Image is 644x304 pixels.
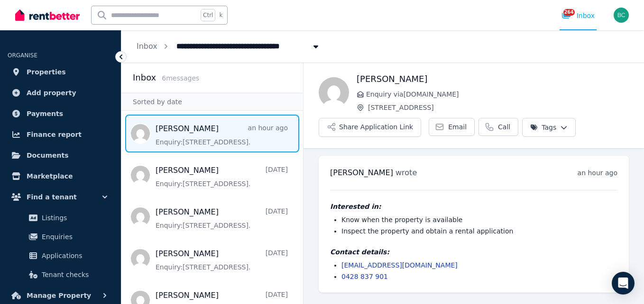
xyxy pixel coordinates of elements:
[366,89,629,99] span: Enquiry via [DOMAIN_NAME]
[330,247,617,257] h4: Contact details:
[42,269,106,280] span: Tenant checks
[448,122,467,132] span: Email
[27,170,73,182] span: Marketplace
[8,83,113,102] a: Add property
[8,104,113,123] a: Payments
[396,168,417,177] span: wrote
[341,226,617,236] li: Inspect the property and obtain a rental application
[357,72,629,86] h1: [PERSON_NAME]
[330,168,393,177] span: [PERSON_NAME]
[8,188,113,206] button: Find a tenant
[614,8,629,23] img: Ben Cooke
[612,272,635,295] div: Open Intercom Messenger
[563,9,575,16] span: 264
[42,231,106,242] span: Enquiries
[319,77,349,107] img: Brady Kleinschmidt
[133,71,156,84] h2: Inbox
[522,118,576,137] button: Tags
[8,125,113,144] a: Finance report
[8,146,113,165] a: Documents
[27,290,91,301] span: Manage Property
[42,212,106,224] span: Listings
[137,42,157,51] a: Inbox
[11,265,110,284] a: Tenant checks
[498,122,510,132] span: Call
[27,150,69,161] span: Documents
[368,103,629,112] span: [STREET_ADDRESS]
[341,261,458,269] a: [EMAIL_ADDRESS][DOMAIN_NAME]
[578,169,617,177] time: an hour ago
[330,202,617,211] h4: Interested in:
[27,87,76,98] span: Add property
[156,206,288,230] a: [PERSON_NAME][DATE]Enquiry:[STREET_ADDRESS].
[156,248,288,272] a: [PERSON_NAME][DATE]Enquiry:[STREET_ADDRESS].
[27,191,77,203] span: Find a tenant
[219,11,222,19] span: k
[429,118,475,136] a: Email
[15,8,80,22] img: RentBetter
[27,108,63,119] span: Payments
[162,74,199,82] span: 6 message s
[121,93,303,111] div: Sorted by date
[8,52,37,59] span: ORGANISE
[156,165,288,188] a: [PERSON_NAME][DATE]Enquiry:[STREET_ADDRESS].
[201,9,215,21] span: Ctrl
[8,167,113,186] a: Marketplace
[11,246,110,265] a: Applications
[27,129,82,140] span: Finance report
[156,123,288,147] a: [PERSON_NAME]an hour agoEnquiry:[STREET_ADDRESS].
[11,227,110,246] a: Enquiries
[561,11,595,20] div: Inbox
[121,30,336,63] nav: Breadcrumb
[42,250,106,261] span: Applications
[530,123,556,132] span: Tags
[478,118,518,136] a: Call
[8,63,113,81] a: Properties
[341,273,388,280] a: 0428 837 901
[27,66,66,78] span: Properties
[11,208,110,227] a: Listings
[341,215,617,224] li: Know when the property is available
[319,118,421,137] button: Share Application Link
